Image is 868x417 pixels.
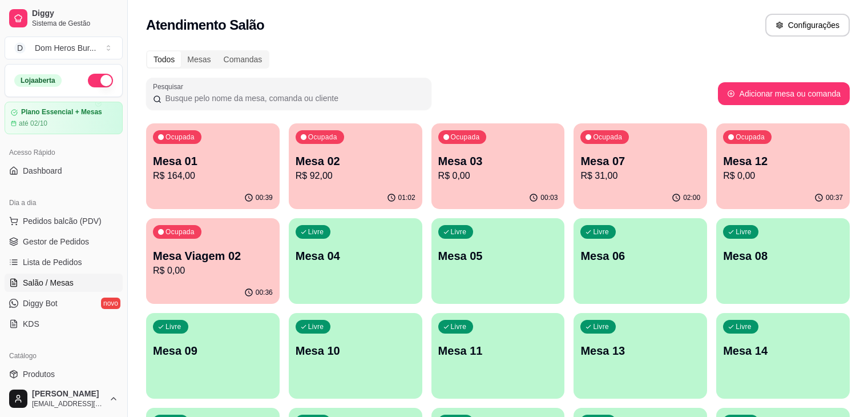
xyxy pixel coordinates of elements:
span: Lista de Pedidos [23,256,82,268]
a: Diggy Botnovo [5,294,123,312]
span: Diggy [32,9,118,19]
a: DiggySistema de Gestão [5,5,123,32]
p: Mesa 06 [580,248,700,264]
button: [PERSON_NAME][EMAIL_ADDRESS][DOMAIN_NAME] [5,385,123,412]
p: 01:02 [398,193,415,202]
p: R$ 31,00 [580,169,700,183]
button: OcupadaMesa 02R$ 92,0001:02 [289,123,422,209]
article: até 02/10 [19,119,47,128]
div: Loja aberta [14,74,62,87]
p: 02:00 [683,193,700,202]
p: Mesa 01 [153,153,273,169]
p: 00:37 [826,193,843,202]
button: OcupadaMesa 12R$ 0,0000:37 [716,123,850,209]
div: Acesso Rápido [5,143,123,162]
p: Mesa Viagem 02 [153,248,273,264]
span: [PERSON_NAME] [32,389,104,399]
p: R$ 0,00 [153,264,273,278]
p: Ocupada [165,227,195,236]
div: Catálogo [5,347,123,365]
p: R$ 92,00 [296,169,415,183]
a: Salão / Mesas [5,274,123,292]
button: Alterar Status [88,74,113,87]
p: Mesa 10 [296,343,415,359]
span: [EMAIL_ADDRESS][DOMAIN_NAME] [32,399,104,408]
span: KDS [23,318,39,330]
span: Gestor de Pedidos [23,236,89,247]
span: Dashboard [23,165,62,177]
p: 00:36 [256,288,273,297]
button: Configurações [765,14,850,37]
span: Diggy Bot [23,298,58,309]
a: Produtos [5,365,123,383]
p: Livre [451,227,467,236]
p: Mesa 12 [723,153,843,169]
p: Ocupada [308,133,337,142]
p: 00:39 [256,193,273,202]
p: Livre [736,227,752,236]
a: Dashboard [5,162,123,180]
button: LivreMesa 06 [574,218,707,304]
div: Mesas [181,51,217,67]
p: Mesa 02 [296,153,415,169]
a: KDS [5,315,123,333]
p: R$ 0,00 [723,169,843,183]
button: OcupadaMesa 03R$ 0,0000:03 [431,123,565,209]
p: Ocupada [165,133,195,142]
p: Mesa 13 [580,343,700,359]
button: OcupadaMesa Viagem 02R$ 0,0000:36 [146,218,280,304]
button: LivreMesa 13 [574,313,707,399]
button: OcupadaMesa 07R$ 31,0002:00 [574,123,707,209]
p: Mesa 05 [438,248,558,264]
p: R$ 164,00 [153,169,273,183]
a: Lista de Pedidos [5,253,123,271]
button: LivreMesa 08 [716,218,850,304]
p: Mesa 03 [438,153,558,169]
p: Mesa 09 [153,343,273,359]
h2: Atendimento Salão [146,16,264,34]
button: Pedidos balcão (PDV) [5,212,123,230]
p: Mesa 11 [438,343,558,359]
label: Pesquisar [153,82,187,91]
p: Mesa 07 [580,153,700,169]
span: D [14,42,26,54]
div: Dom Heros Bur ... [35,42,96,54]
button: LivreMesa 05 [431,218,565,304]
a: Gestor de Pedidos [5,232,123,251]
p: Livre [308,322,324,331]
p: Ocupada [736,133,765,142]
p: Ocupada [451,133,480,142]
button: OcupadaMesa 01R$ 164,0000:39 [146,123,280,209]
span: Produtos [23,368,55,380]
p: Livre [308,227,324,236]
div: Comandas [217,51,269,67]
p: Livre [165,322,181,331]
p: Livre [736,322,752,331]
p: Ocupada [593,133,622,142]
p: Livre [593,322,609,331]
button: Adicionar mesa ou comanda [718,82,850,105]
button: LivreMesa 09 [146,313,280,399]
p: R$ 0,00 [438,169,558,183]
button: LivreMesa 04 [289,218,422,304]
div: Dia a dia [5,194,123,212]
button: LivreMesa 14 [716,313,850,399]
article: Plano Essencial + Mesas [21,108,102,117]
p: Mesa 08 [723,248,843,264]
a: Plano Essencial + Mesasaté 02/10 [5,102,123,134]
button: LivreMesa 11 [431,313,565,399]
input: Pesquisar [162,93,425,104]
p: Livre [451,322,467,331]
p: Livre [593,227,609,236]
button: LivreMesa 10 [289,313,422,399]
span: Salão / Mesas [23,277,74,288]
span: Pedidos balcão (PDV) [23,215,102,227]
div: Todos [147,51,181,67]
button: Select a team [5,37,123,59]
p: 00:03 [540,193,558,202]
p: Mesa 14 [723,343,843,359]
p: Mesa 04 [296,248,415,264]
span: Sistema de Gestão [32,19,118,28]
